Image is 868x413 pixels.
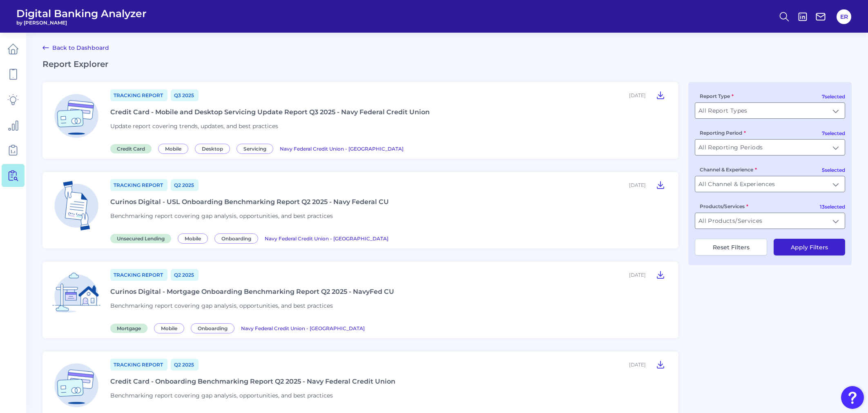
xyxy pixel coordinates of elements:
[42,43,109,53] a: Back to Dashboard
[110,359,167,371] a: Tracking Report
[110,392,333,399] span: Benchmarking report covering gap analysis, opportunities, and best practices
[195,144,230,154] span: Desktop
[652,268,669,281] button: Curinos Digital - Mortgage Onboarding Benchmarking Report Q2 2025 - NavyFed CU
[110,122,278,130] span: Update report covering trends, updates, and best practices
[110,288,394,295] div: Curinos Digital - Mortgage Onboarding Benchmarking Report Q2 2025 - NavyFed CU
[110,198,389,206] div: Curinos Digital - USL Onboarding Benchmarking Report Q2 2025 - Navy Federal CU
[191,324,238,332] a: Onboarding
[16,20,147,26] span: by [PERSON_NAME]
[629,182,646,188] div: [DATE]
[265,234,388,242] a: Navy Federal Credit Union - [GEOGRAPHIC_DATA]
[652,358,669,371] button: Credit Card - Onboarding Benchmarking Report Q2 2025 - Navy Federal Credit Union
[110,302,333,309] span: Benchmarking report covering gap analysis, opportunities, and best practices
[154,324,187,332] a: Mobile
[214,234,261,242] a: Onboarding
[265,235,388,242] span: Navy Federal Credit Union - [GEOGRAPHIC_DATA]
[241,324,365,332] a: Navy Federal Credit Union - [GEOGRAPHIC_DATA]
[695,239,767,255] button: Reset Filters
[110,144,152,153] span: Credit Card
[652,178,669,191] button: Curinos Digital - USL Onboarding Benchmarking Report Q2 2025 - Navy Federal CU
[837,9,851,24] button: ER
[700,167,757,173] label: Channel & Experience
[110,89,167,101] a: Tracking Report
[49,89,104,143] img: Credit Card
[629,92,646,98] div: [DATE]
[629,362,646,368] div: [DATE]
[110,324,151,332] a: Mortgage
[171,359,199,371] a: Q2 2025
[700,130,746,136] label: Reporting Period
[42,59,852,69] h2: Report Explorer
[154,323,184,333] span: Mobile
[110,144,155,152] a: Credit Card
[700,203,748,209] label: Products/Services
[171,89,199,101] a: Q3 2025
[158,144,188,154] span: Mobile
[178,234,211,242] a: Mobile
[629,272,646,278] div: [DATE]
[652,89,669,102] button: Credit Card - Mobile and Desktop Servicing Update Report Q3 2025 - Navy Federal Credit Union
[49,178,104,233] img: Unsecured Lending
[841,386,864,409] button: Open Resource Center
[110,234,174,242] a: Unsecured Lending
[280,144,404,152] a: Navy Federal Credit Union - [GEOGRAPHIC_DATA]
[49,268,104,323] img: Mortgage
[110,179,167,191] a: Tracking Report
[110,108,430,116] div: Credit Card - Mobile and Desktop Servicing Update Report Q3 2025 - Navy Federal Credit Union
[171,179,199,191] a: Q2 2025
[191,323,234,333] span: Onboarding
[158,144,192,152] a: Mobile
[214,233,258,244] span: Onboarding
[178,233,208,244] span: Mobile
[110,234,171,243] span: Unsecured Lending
[171,269,199,281] a: Q2 2025
[237,144,277,152] a: Servicing
[700,93,734,99] label: Report Type
[774,239,845,255] button: Apply Filters
[110,212,333,220] span: Benchmarking report covering gap analysis, opportunities, and best practices
[49,358,104,413] img: Credit Card
[241,325,365,331] span: Navy Federal Credit Union - [GEOGRAPHIC_DATA]
[237,144,273,154] span: Servicing
[110,377,395,385] div: Credit Card - Onboarding Benchmarking Report Q2 2025 - Navy Federal Credit Union
[110,269,167,281] a: Tracking Report
[110,324,147,333] span: Mortgage
[195,144,233,152] a: Desktop
[16,7,147,20] span: Digital Banking Analyzer
[280,146,404,152] span: Navy Federal Credit Union - [GEOGRAPHIC_DATA]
